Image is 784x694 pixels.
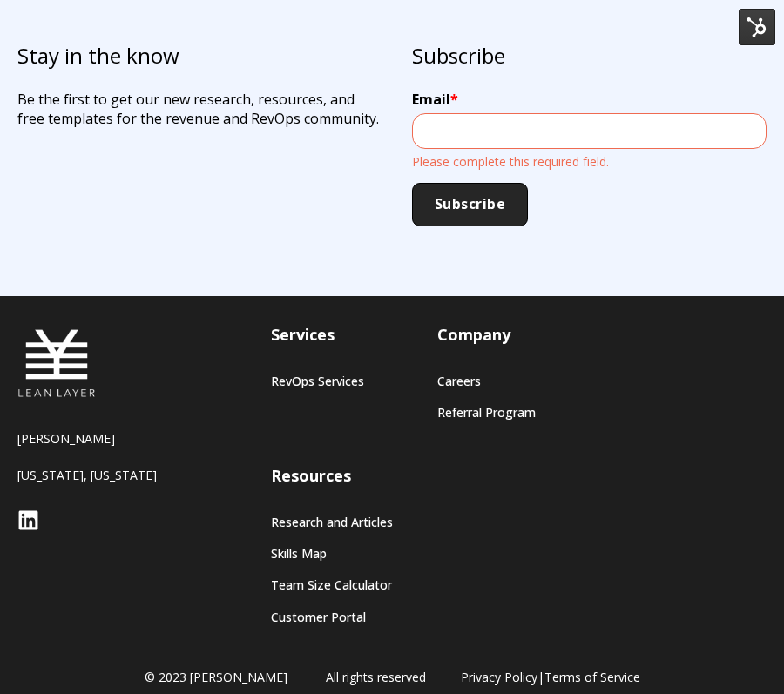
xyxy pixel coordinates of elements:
[17,90,384,128] p: Be the first to get our new research, resources, and free templates for the revenue and RevOps co...
[437,405,536,420] a: Referral Program
[271,465,393,487] h3: Resources
[412,41,767,71] h3: Subscribe
[412,183,528,226] input: Subscribe
[412,90,450,109] span: Email
[326,669,426,686] span: All rights reserved
[461,669,537,685] a: Privacy Policy
[461,669,640,686] span: |
[544,669,640,685] a: Terms of Service
[17,430,234,447] p: [PERSON_NAME]
[412,153,767,171] label: Please complete this required field.
[437,324,536,346] h3: Company
[271,324,364,346] h3: Services
[271,515,393,529] a: Research and Articles
[17,324,96,402] img: Lean Layer
[271,546,393,561] a: Skills Map
[145,669,287,686] span: © 2023 [PERSON_NAME]
[739,9,775,45] img: HubSpot Tools Menu Toggle
[17,41,384,71] h3: Stay in the know
[271,577,393,592] a: Team Size Calculator
[437,374,536,388] a: Careers
[271,374,364,388] a: RevOps Services
[17,467,234,483] p: [US_STATE], [US_STATE]
[271,610,393,624] a: Customer Portal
